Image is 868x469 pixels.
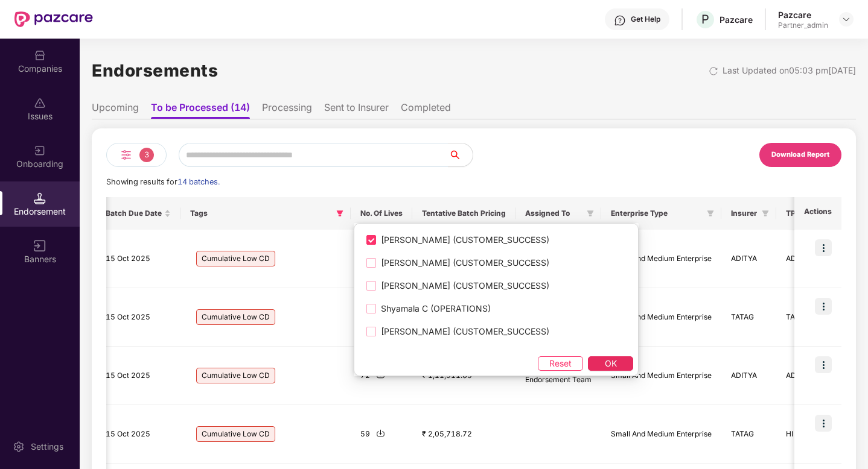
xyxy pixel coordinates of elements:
[376,233,554,247] span: [PERSON_NAME] (CUSTOMER_SUCCESS)
[721,405,776,464] td: TATAG
[96,347,180,405] td: 15 Oct 2025
[34,240,46,252] img: svg+xml;base64,PHN2ZyB3aWR0aD0iMTYiIGhlaWdodD0iMTYiIHZpZXdCb3g9IjAgMCAxNiAxNiIgZmlsbD0ibm9uZSIgeG...
[106,209,162,218] span: Batch Due Date
[324,101,389,119] li: Sent to Insurer
[723,64,856,77] div: Last Updated on 05:03 pm[DATE]
[119,148,133,162] img: svg+xml;base64,PHN2ZyB4bWxucz0iaHR0cDovL3d3dy53My5vcmcvMjAwMC9zdmciIHdpZHRoPSIyNCIgaGVpZ2h0PSIyNC...
[759,206,771,221] span: filter
[92,57,218,84] h1: Endorsements
[262,101,312,119] li: Processing
[14,11,93,27] img: New Pazcare Logo
[778,9,828,20] div: Pazcare
[196,368,275,383] span: Cumulative Low CD
[601,288,721,347] td: Small And Medium Enterprise
[721,288,776,347] td: TATAG
[776,288,822,347] td: TATAG
[601,230,721,288] td: Small And Medium Enterprise
[412,197,515,230] th: Tentative Batch Pricing
[34,145,46,157] img: svg+xml;base64,PHN2ZyB3aWR0aD0iMjAiIGhlaWdodD0iMjAiIHZpZXdCb3g9IjAgMCAyMCAyMCIgZmlsbD0ibm9uZSIgeG...
[538,356,583,371] button: Reset
[794,197,841,230] th: Actions
[412,405,515,464] td: ₹ 2,05,718.72
[13,441,25,453] img: svg+xml;base64,PHN2ZyBpZD0iU2V0dGluZy0yMHgyMCIgeG1sbnM9Imh0dHA6Ly93d3cudzMub3JnLzIwMDAvc3ZnIiB3aW...
[584,206,596,221] span: filter
[360,429,403,440] div: 59
[776,347,822,405] td: ADITYA
[139,148,154,162] span: 3
[96,405,180,464] td: 15 Oct 2025
[704,206,716,221] span: filter
[376,325,554,338] span: [PERSON_NAME] (CUSTOMER_SUCCESS)
[701,12,709,27] span: P
[778,20,828,30] div: Partner_admin
[614,14,626,27] img: svg+xml;base64,PHN2ZyBpZD0iSGVscC0zMngzMiIgeG1sbnM9Imh0dHA6Ly93d3cudzMub3JnLzIwMDAvc3ZnIiB3aWR0aD...
[525,209,582,218] span: Assigned To
[776,405,822,464] td: HI
[401,101,451,119] li: Completed
[177,177,220,186] span: 14 batches.
[601,405,721,464] td: Small And Medium Enterprise
[351,197,412,230] th: No. Of Lives
[196,309,275,325] span: Cumulative Low CD
[605,357,617,370] span: OK
[448,143,473,167] button: search
[96,288,180,347] td: 15 Oct 2025
[525,374,592,386] p: Endorsement Team
[601,347,721,405] td: Small And Medium Enterprise
[376,302,496,315] span: Shyamala C (OPERATIONS)
[376,348,554,361] span: [PERSON_NAME] (CUSTOMER_SUCCESS)
[336,210,343,217] span: filter
[151,101,250,119] li: To be Processed (14)
[190,209,331,218] span: Tags
[611,209,702,218] span: Enterprise Type
[786,209,802,218] span: TPA
[815,415,832,432] img: icon
[27,441,67,453] div: Settings
[762,210,769,217] span: filter
[841,14,851,24] img: svg+xml;base64,PHN2ZyBpZD0iRHJvcGRvd24tMzJ4MzIiIHhtbG5zPSJodHRwOi8vd3d3LnczLm9yZy8yMDAwL3N2ZyIgd2...
[376,279,554,292] span: [PERSON_NAME] (CUSTOMER_SUCCESS)
[709,66,718,76] img: svg+xml;base64,PHN2ZyBpZD0iUmVsb2FkLTMyeDMyIiB4bWxucz0iaHR0cDovL3d3dy53My5vcmcvMjAwMC9zdmciIHdpZH...
[720,14,753,25] div: Pazcare
[376,429,385,438] img: svg+xml;base64,PHN2ZyBpZD0iRG93bmxvYWQtMjR4MjQiIHhtbG5zPSJodHRwOi8vd3d3LnczLm9yZy8yMDAwL3N2ZyIgd2...
[334,206,346,221] span: filter
[815,298,832,315] img: icon
[92,101,139,119] li: Upcoming
[587,210,594,217] span: filter
[96,230,180,288] td: 15 Oct 2025
[34,192,46,204] img: svg+xml;base64,PHN2ZyB3aWR0aD0iMTQuNSIgaGVpZ2h0PSIxNC41IiB2aWV3Qm94PSIwIDAgMTYgMTYiIGZpbGw9Im5vbm...
[196,251,275,266] span: Cumulative Low CD
[721,347,776,405] td: ADITYA
[631,14,660,24] div: Get Help
[106,177,220,186] span: Showing results for
[776,230,822,288] td: ADITYA
[34,49,46,61] img: svg+xml;base64,PHN2ZyBpZD0iQ29tcGFuaWVzIiB4bWxucz0iaHR0cDovL3d3dy53My5vcmcvMjAwMC9zdmciIHdpZHRoPS...
[707,210,714,217] span: filter
[448,150,473,160] span: search
[96,197,180,230] th: Batch Due Date
[376,256,554,269] span: [PERSON_NAME] (CUSTOMER_SUCCESS)
[771,150,829,160] div: Download Report
[34,97,46,109] img: svg+xml;base64,PHN2ZyBpZD0iSXNzdWVzX2Rpc2FibGVkIiB4bWxucz0iaHR0cDovL3d3dy53My5vcmcvMjAwMC9zdmciIH...
[815,239,832,256] img: icon
[731,209,757,218] span: Insurer
[588,356,633,371] button: OK
[815,356,832,373] img: icon
[196,426,275,442] span: Cumulative Low CD
[721,230,776,288] td: ADITYA
[549,357,572,370] span: Reset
